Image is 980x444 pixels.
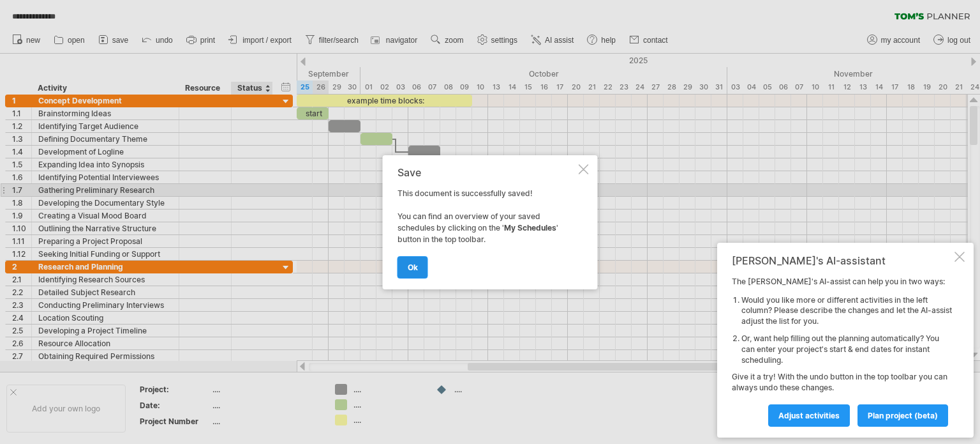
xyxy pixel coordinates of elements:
[778,411,840,420] span: Adjust activities
[741,295,952,327] li: Would you like more or different activities in the left column? Please describe the changes and l...
[732,277,952,426] div: The [PERSON_NAME]'s AI-assist can help you in two ways: Give it a try! With the undo button in th...
[868,411,938,420] span: plan project (beta)
[397,167,576,178] div: Save
[504,223,556,233] strong: My Schedules
[397,167,576,278] div: This document is successfully saved! You can find an overview of your saved schedules by clicking...
[732,254,952,267] div: [PERSON_NAME]'s AI-assistant
[408,263,418,272] span: ok
[397,256,428,279] a: ok
[768,404,850,427] a: Adjust activities
[857,404,948,427] a: plan project (beta)
[741,333,952,365] li: Or, want help filling out the planning automatically? You can enter your project's start & end da...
